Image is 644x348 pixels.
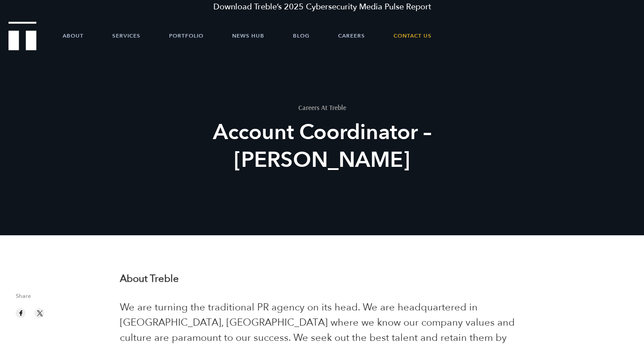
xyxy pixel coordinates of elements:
[8,21,37,50] img: Treble logo
[232,22,264,49] a: News Hub
[169,22,203,49] a: Portfolio
[16,293,106,304] span: Share
[63,22,84,49] a: About
[394,22,432,49] a: Contact Us
[112,22,140,49] a: Services
[293,22,309,49] a: Blog
[120,272,179,285] strong: About Treble
[17,309,25,317] img: facebook sharing button
[36,309,44,317] img: twitter sharing button
[338,22,365,49] a: Careers
[9,22,36,50] a: Treble Homepage
[157,104,487,111] h1: Careers At Treble
[157,119,487,174] h2: Account Coordinator – [PERSON_NAME]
